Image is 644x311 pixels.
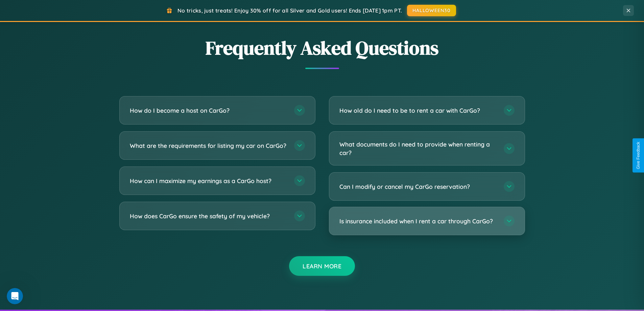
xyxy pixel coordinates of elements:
[407,5,456,16] button: HALLOWEEN30
[339,140,497,157] h3: What documents do I need to provide when renting a car?
[636,142,641,169] div: Give Feedback
[130,141,287,150] h3: What are the requirements for listing my car on CarGo?
[339,217,497,225] h3: Is insurance included when I rent a car through CarGo?
[289,256,355,276] button: Learn More
[339,182,497,191] h3: Can I modify or cancel my CarGo reservation?
[177,7,402,14] span: No tricks, just treats! Enjoy 30% off for all Silver and Gold users! Ends [DATE] 1pm PT.
[130,177,287,185] h3: How can I maximize my earnings as a CarGo host?
[7,288,23,304] iframe: Intercom live chat
[130,212,287,220] h3: How does CarGo ensure the safety of my vehicle?
[130,106,287,115] h3: How do I become a host on CarGo?
[339,106,497,115] h3: How old do I need to be to rent a car with CarGo?
[119,35,525,61] h2: Frequently Asked Questions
